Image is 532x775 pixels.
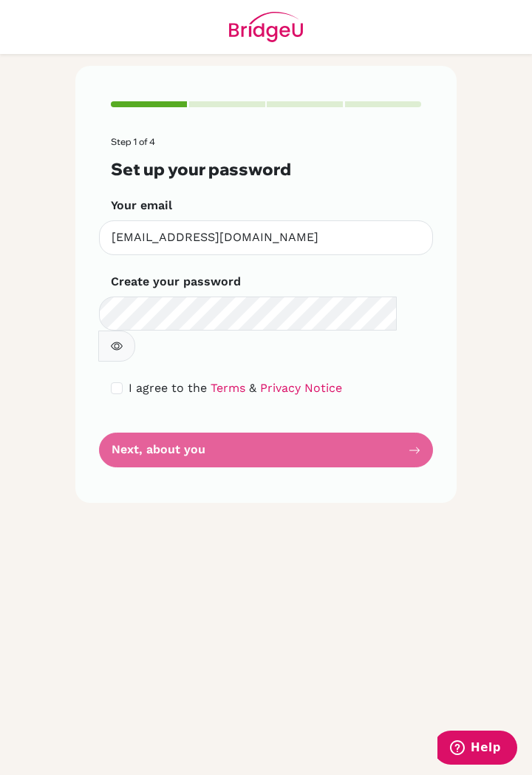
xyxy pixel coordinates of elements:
[111,136,155,147] span: Step 1 of 4
[99,220,433,255] input: Insert your email*
[129,381,207,395] span: I agree to the
[260,381,342,395] a: Privacy Notice
[211,381,245,395] a: Terms
[111,197,172,214] label: Your email
[437,731,517,768] iframe: Opens a widget where you can find more information
[111,159,421,179] h3: Set up your password
[111,273,241,291] label: Create your password
[249,381,256,395] span: &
